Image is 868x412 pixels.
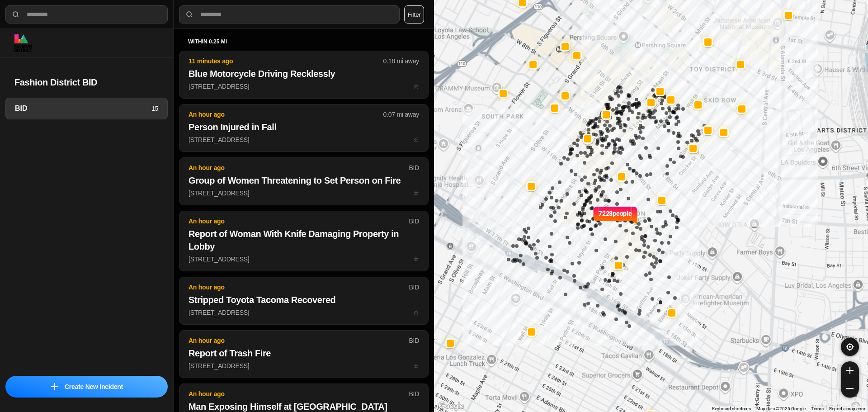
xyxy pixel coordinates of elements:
[189,57,383,66] p: 11 minutes ago
[14,34,32,52] img: logo
[179,330,429,378] button: An hour agoBIDReport of Trash Fire[STREET_ADDRESS]star
[179,104,429,152] button: An hour ago0.07 mi awayPerson Injured in Fall[STREET_ADDRESS]star
[179,157,429,205] button: An hour agoBIDGroup of Women Threatening to Set Person on Fire[STREET_ADDRESS]star
[189,135,419,144] p: [STREET_ADDRESS]
[179,82,429,90] a: 11 minutes ago0.18 mi awayBlue Motorcycle Driving Recklessly[STREET_ADDRESS]star
[185,10,194,19] img: search
[756,406,806,411] span: Map data ©2025 Google
[179,51,429,99] button: 11 minutes ago0.18 mi awayBlue Motorcycle Driving Recklessly[STREET_ADDRESS]star
[846,367,854,374] img: zoom-in
[14,76,159,89] h2: Fashion District BID
[846,343,854,351] img: recenter
[189,110,383,119] p: An hour ago
[189,361,419,370] p: [STREET_ADDRESS]
[51,383,58,390] img: icon
[189,189,419,198] p: [STREET_ADDRESS]
[5,98,168,119] a: BID15
[712,406,751,412] button: Keyboard shortcuts
[413,309,419,316] span: star
[189,294,419,306] h2: Stripped Toyota Tacoma Recovered
[599,208,632,228] p: 7228 people
[179,277,429,325] button: An hour agoBIDStripped Toyota Tacoma Recovered[STREET_ADDRESS]star
[409,336,419,345] p: BID
[811,406,824,411] a: Terms (opens in new tab)
[632,205,639,225] img: notch
[829,406,865,411] a: Report a map error
[841,379,859,398] button: zoom-out
[11,10,20,19] img: search
[189,217,409,226] p: An hour ago
[413,362,419,369] span: star
[179,136,429,143] a: An hour ago0.07 mi awayPerson Injured in Fall[STREET_ADDRESS]star
[179,211,429,271] button: An hour agoBIDReport of Woman With Knife Damaging Property in Lobby[STREET_ADDRESS]star
[409,389,419,398] p: BID
[383,57,419,66] p: 0.18 mi away
[413,189,419,197] span: star
[404,5,424,24] button: Filter
[841,361,859,379] button: zoom-in
[189,174,419,187] h2: Group of Women Threatening to Set Person on Fire
[189,67,419,80] h2: Blue Motorcycle Driving Recklessly
[15,103,151,114] h3: BID
[5,376,168,398] button: iconCreate New Incident
[436,400,466,412] a: Open this area in Google Maps (opens a new window)
[189,82,419,91] p: [STREET_ADDRESS]
[413,136,419,143] span: star
[409,217,419,226] p: BID
[179,255,429,263] a: An hour agoBIDReport of Woman With Knife Damaging Property in Lobby[STREET_ADDRESS]star
[189,163,409,172] p: An hour ago
[189,283,409,292] p: An hour ago
[188,38,420,45] h5: within 0.25 mi
[841,338,859,356] button: recenter
[189,227,419,253] h2: Report of Woman With Knife Damaging Property in Lobby
[179,362,429,369] a: An hour agoBIDReport of Trash Fire[STREET_ADDRESS]star
[409,283,419,292] p: BID
[189,336,409,345] p: An hour ago
[189,121,419,133] h2: Person Injured in Fall
[409,163,419,172] p: BID
[383,110,419,119] p: 0.07 mi away
[65,382,123,391] p: Create New Incident
[179,308,429,316] a: An hour agoBIDStripped Toyota Tacoma Recovered[STREET_ADDRESS]star
[592,205,599,225] img: notch
[189,347,419,360] h2: Report of Trash Fire
[189,255,419,264] p: [STREET_ADDRESS]
[846,385,854,392] img: zoom-out
[189,389,409,398] p: An hour ago
[189,308,419,317] p: [STREET_ADDRESS]
[413,83,419,90] span: star
[436,400,466,412] img: Google
[179,189,429,197] a: An hour agoBIDGroup of Women Threatening to Set Person on Fire[STREET_ADDRESS]star
[413,256,419,263] span: star
[151,104,158,113] p: 15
